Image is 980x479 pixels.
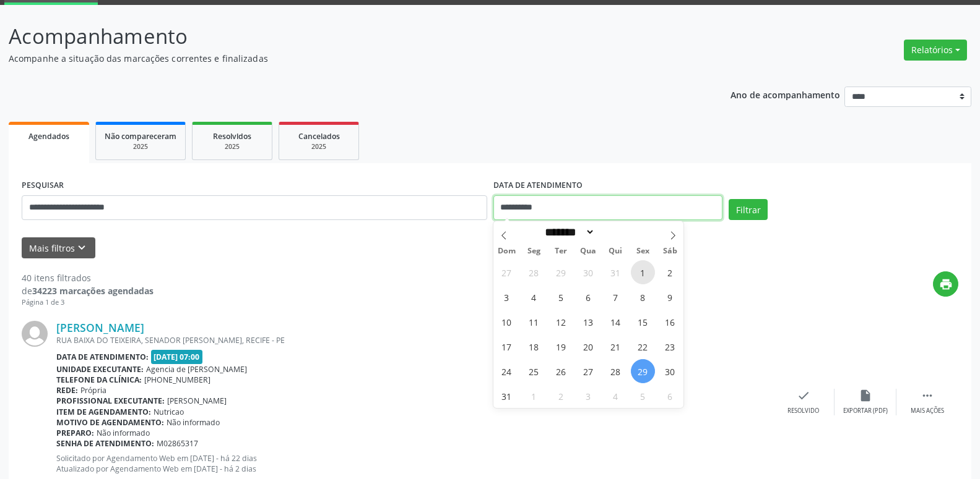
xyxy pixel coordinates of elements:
span: Agendados [28,131,69,142]
span: Setembro 4, 2025 [604,384,628,408]
span: Setembro 3, 2025 [576,384,601,408]
b: Motivo de agendamento: [56,417,164,428]
b: Item de agendamento: [56,407,151,417]
span: Própria [80,385,106,396]
p: Ano de acompanhamento [731,87,840,102]
span: Setembro 5, 2025 [631,384,655,408]
span: Agosto 18, 2025 [522,334,546,358]
span: Nutricao [154,407,184,417]
i:  [921,389,934,402]
p: Solicitado por Agendamento Web em [DATE] - há 22 dias Atualizado por Agendamento Web em [DATE] - ... [56,453,773,474]
span: [DATE] 07:00 [151,350,203,364]
span: Agosto 2, 2025 [658,260,682,284]
div: Página 1 de 3 [22,297,154,308]
span: Agosto 14, 2025 [604,310,628,334]
span: Agosto 10, 2025 [495,310,519,334]
span: Agosto 21, 2025 [604,334,628,358]
b: Data de atendimento: [56,352,149,362]
button: Filtrar [729,199,768,220]
span: [PERSON_NAME] [167,396,227,406]
b: Profissional executante: [56,396,165,406]
span: Agosto 4, 2025 [522,285,546,309]
span: Setembro 6, 2025 [658,384,682,408]
span: Agosto 22, 2025 [631,334,655,358]
button: Relatórios [904,40,967,61]
span: Agosto 30, 2025 [658,359,682,383]
span: [PHONE_NUMBER] [144,375,210,385]
span: Setembro 2, 2025 [549,384,573,408]
span: Julho 28, 2025 [522,260,546,284]
b: Senha de atendimento: [56,438,154,449]
b: Rede: [56,385,78,396]
span: Agosto 15, 2025 [631,310,655,334]
i: print [939,278,953,291]
div: 2025 [201,142,263,151]
span: Sáb [656,247,683,255]
div: RUA BAIXA DO TEIXEIRA, SENADOR [PERSON_NAME], RECIFE - PE [56,335,773,345]
span: Agosto 3, 2025 [495,285,519,309]
span: Agosto 16, 2025 [658,310,682,334]
span: Não compareceram [105,131,176,142]
a: [PERSON_NAME] [56,321,144,334]
div: de [22,284,154,297]
span: Julho 31, 2025 [604,260,628,284]
span: Qui [602,247,629,255]
button: print [933,271,958,297]
span: Agosto 5, 2025 [549,285,573,309]
div: Resolvido [787,407,819,415]
label: PESQUISAR [22,176,64,195]
b: Preparo: [56,428,94,438]
span: Agosto 28, 2025 [604,359,628,383]
span: Qua [575,247,602,255]
span: Agosto 17, 2025 [495,334,519,358]
p: Acompanhe a situação das marcações correntes e finalizadas [9,52,683,65]
span: Agosto 31, 2025 [495,384,519,408]
span: Agosto 13, 2025 [576,310,601,334]
div: 40 itens filtrados [22,271,154,284]
span: Seg [520,247,547,255]
span: Agencia de [PERSON_NAME] [146,364,247,375]
span: Julho 29, 2025 [549,260,573,284]
span: Dom [493,247,521,255]
span: Agosto 27, 2025 [576,359,601,383]
span: Agosto 1, 2025 [631,260,655,284]
span: Julho 27, 2025 [495,260,519,284]
label: DATA DE ATENDIMENTO [493,176,583,195]
select: Month [541,226,596,239]
span: Ter [547,247,575,255]
span: Agosto 9, 2025 [658,285,682,309]
span: Setembro 1, 2025 [522,384,546,408]
input: Year [595,226,636,239]
span: Agosto 12, 2025 [549,310,573,334]
span: Agosto 8, 2025 [631,285,655,309]
span: Sex [629,247,656,255]
span: Resolvidos [213,131,251,142]
span: Julho 30, 2025 [576,260,601,284]
span: M02865317 [157,438,198,449]
i: keyboard_arrow_down [75,241,89,255]
span: Agosto 29, 2025 [631,359,655,383]
div: 2025 [105,142,176,151]
p: Acompanhamento [9,21,683,52]
img: img [22,321,48,347]
b: Telefone da clínica: [56,375,142,385]
span: Agosto 20, 2025 [576,334,601,358]
span: Agosto 6, 2025 [576,285,601,309]
span: Não informado [97,428,150,438]
button: Mais filtroskeyboard_arrow_down [22,237,95,259]
div: 2025 [288,142,350,151]
span: Cancelados [298,131,340,142]
i: insert_drive_file [859,389,872,402]
strong: 34223 marcações agendadas [32,285,154,297]
div: Exportar (PDF) [843,407,888,415]
span: Agosto 19, 2025 [549,334,573,358]
span: Agosto 25, 2025 [522,359,546,383]
i: check [797,389,810,402]
span: Agosto 11, 2025 [522,310,546,334]
span: Não informado [167,417,220,428]
div: Mais ações [911,407,944,415]
b: Unidade executante: [56,364,144,375]
span: Agosto 23, 2025 [658,334,682,358]
span: Agosto 24, 2025 [495,359,519,383]
span: Agosto 7, 2025 [604,285,628,309]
